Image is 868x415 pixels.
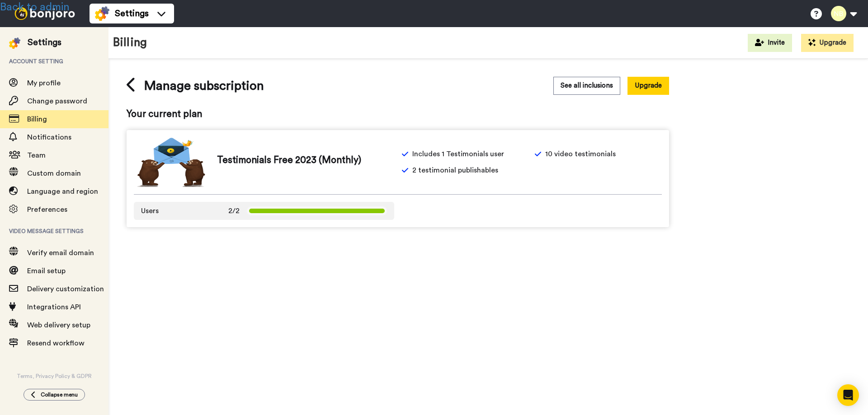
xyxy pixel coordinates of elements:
button: Upgrade [801,34,854,52]
span: Custom domain [27,170,81,177]
button: Collapse menu [24,389,85,401]
img: tm-free.png [134,137,206,187]
span: Change password [27,98,87,105]
div: Open Intercom Messenger [837,384,859,406]
span: Preferences [27,206,67,213]
span: Integrations API [27,303,81,311]
span: Web delivery setup [27,322,90,329]
div: Settings [28,36,61,49]
span: Manage subscription [144,77,264,95]
span: Email setup [27,267,66,275]
button: Upgrade [627,77,669,94]
span: Collapse menu [41,391,78,398]
span: Resend workflow [27,340,85,347]
span: 10 video testimonials [545,149,616,159]
img: settings-colored.svg [9,37,20,49]
span: Verify email domain [27,249,94,256]
span: 2 testimonial publishables [412,165,498,176]
h1: Billing [113,36,147,49]
span: Settings [115,7,149,20]
span: Delivery customization [27,285,104,293]
button: See all inclusions [553,77,620,94]
span: Language and region [27,188,98,195]
span: My profile [27,79,61,87]
span: Billing [27,116,47,123]
span: Notifications [27,134,71,141]
img: settings-colored.svg [95,6,109,21]
button: Invite [748,34,792,52]
span: Users [141,205,159,216]
span: Team [27,152,46,159]
span: 2/2 [228,205,240,216]
span: Includes 1 Testimonials user [412,149,504,159]
span: Testimonials Free 2023 (Monthly) [217,154,361,167]
span: Your current plan [127,107,669,121]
